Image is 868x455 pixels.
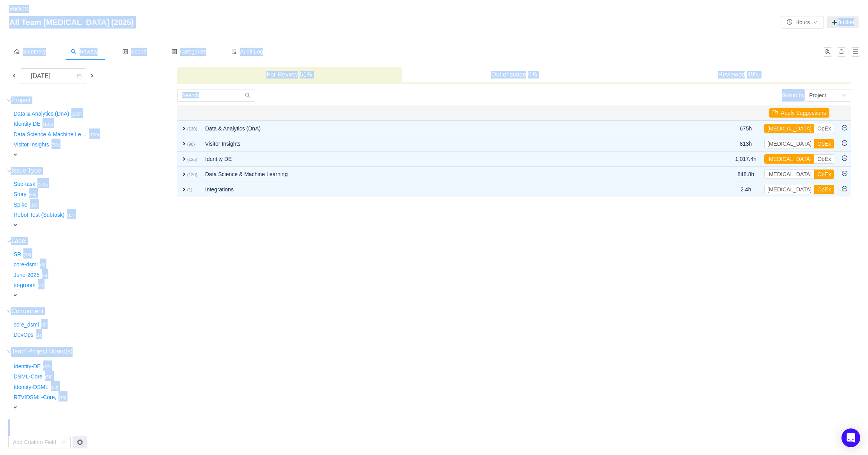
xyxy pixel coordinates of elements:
i: icon: home [14,49,20,54]
button: icon: flagApply Suggestions [769,108,829,118]
small: (4) [38,283,43,288]
span: Summary [14,48,46,55]
button: Story [12,188,29,201]
i: icon: search [71,49,76,54]
span: 49% [745,71,760,78]
button: core_dsml [12,318,41,331]
i: icon: down [7,169,11,173]
i: icon: minus-circle [842,125,847,130]
div: [DATE] [25,69,58,84]
small: (125) [187,157,197,162]
h3: Team Project Board(s) [12,347,176,357]
button: [MEDICAL_DATA] [764,124,815,133]
small: (125) [43,122,53,127]
small: (120) [89,132,99,137]
span: expand [12,404,18,410]
span: Categories [172,48,207,55]
small: (16) [23,252,31,257]
span: expand [12,222,18,228]
i: icon: minus-circle [842,186,847,191]
a: Buckets [9,5,29,12]
i: icon: down [842,93,847,98]
button: Visitor Insights [12,139,51,151]
i: icon: down [61,440,66,445]
button: core-dsml [12,259,40,271]
button: Sub-task [12,178,37,190]
td: 2.4h [731,182,761,197]
button: DSML-Core [12,371,45,383]
div: Add Custom Field [13,438,57,446]
span: Review [71,48,98,55]
button: OpEx [814,124,834,133]
h3: Project [12,96,176,104]
button: Identity DE [12,118,43,130]
small: (6) [42,273,47,278]
td: Data Science & Machine Learning [201,167,689,182]
small: (331) [37,182,48,187]
small: (120) [187,172,197,177]
button: OpEx [814,185,834,194]
small: (8) [40,262,45,267]
i: icon: down [7,350,11,354]
button: Data Science & Machine Le… [12,128,89,141]
small: (67) [43,364,51,369]
small: (19) [30,203,37,207]
small: (98) [51,143,59,147]
button: [MEDICAL_DATA] [764,185,815,194]
button: June-2025 [12,269,42,281]
small: (1) [36,333,41,337]
input: Search [177,89,255,102]
h3: Issue Type [12,167,176,175]
i: icon: control [122,49,128,54]
h3: Label [12,237,176,245]
i: icon: minus-circle [842,140,847,146]
i: icon: down [7,98,11,103]
button: Robot Test (Subtask) [12,209,67,221]
i: icon: search [245,93,250,98]
small: (65) [29,192,37,197]
td: Visitor Insights [201,136,689,152]
span: expand [12,292,18,298]
button: Spike [12,198,30,211]
small: (58) [45,375,53,379]
span: expand [181,186,187,193]
td: 1,017.4h [731,152,761,167]
i: icon: minus-circle [842,155,847,161]
button: DevOps [12,329,36,341]
button: [MEDICAL_DATA] [764,139,815,148]
td: Identity DE [201,152,689,167]
div: Open Intercom Messenger [841,428,860,447]
span: Audit Log [231,48,263,55]
small: (16) [59,395,66,400]
td: 848.8h [731,167,761,182]
i: icon: profile [172,49,177,54]
button: Data & Analytics (DnA) [12,107,71,120]
td: 813h [731,136,761,152]
h3: For Review [181,71,398,79]
span: expand [181,171,187,177]
i: icon: calendar [77,74,82,79]
div: Project [809,89,826,101]
button: OpEx [814,170,834,179]
span: All Team [MEDICAL_DATA] (2025) [9,16,138,29]
i: icon: down [7,239,11,243]
td: Data & Analytics (DnA) [201,121,689,136]
h3: Reviewed [630,71,847,79]
button: icon: team [823,47,832,57]
td: 675h [731,121,761,136]
a: Bucket [827,16,859,28]
button: icon: menu [851,47,860,57]
span: expand [181,156,187,162]
i: icon: minus-circle [842,171,847,176]
button: OpEx [814,139,834,148]
button: [MEDICAL_DATA] [764,154,815,164]
small: (17) [67,213,75,218]
button: RTVIDSML-Core, [12,391,59,404]
small: (1) [187,187,193,192]
button: icon: clock-circleHoursicon: down [781,16,824,29]
i: icon: audit [231,49,237,54]
small: (8) [41,323,47,327]
button: OpEx [814,154,834,164]
span: Scope [122,48,147,55]
i: icon: down [7,309,11,314]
